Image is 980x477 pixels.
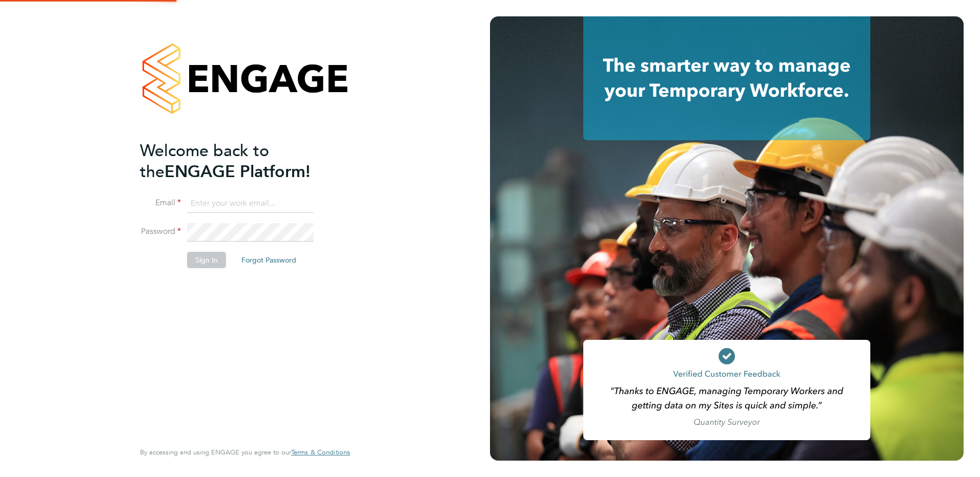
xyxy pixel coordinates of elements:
[140,141,269,182] span: Welcome back to the
[140,448,350,457] span: By accessing and using ENGAGE you agree to our
[291,448,350,457] a: Terms & Conditions
[140,140,340,182] h2: ENGAGE Platform!
[140,226,181,237] label: Password
[140,198,181,208] label: Email
[187,252,226,268] button: Sign In
[291,448,350,457] span: Terms & Conditions
[187,194,314,213] input: Enter your work email...
[233,252,304,268] button: Forgot Password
